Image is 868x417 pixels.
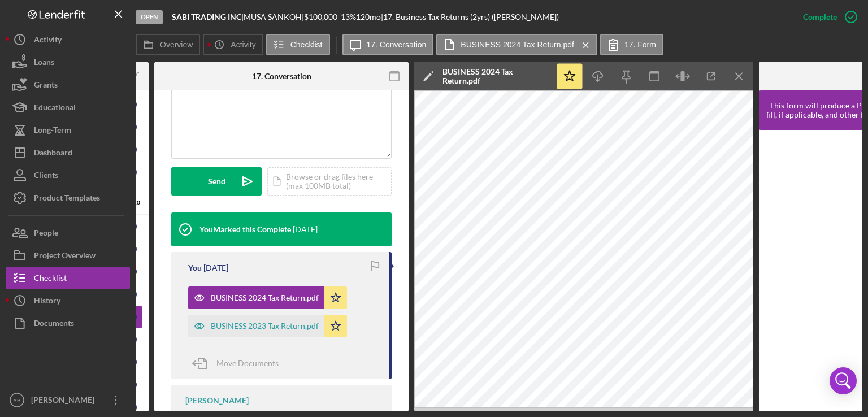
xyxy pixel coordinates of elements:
button: History [6,289,130,312]
button: Educational [6,96,130,119]
div: Checklist [34,267,67,292]
label: BUSINESS 2024 Tax Return.pdf [461,40,574,49]
div: Open [136,10,163,24]
button: Dashboard [6,141,130,164]
time: 2025-09-09 11:22 [293,225,318,234]
button: Move Documents [188,349,290,377]
div: You [188,263,202,272]
span: $100,000 [304,12,337,21]
button: Complete [792,6,862,28]
div: Dashboard [34,141,72,167]
button: Activity [203,34,263,55]
div: [PERSON_NAME] [185,396,249,405]
button: Checklist [6,267,130,289]
div: Complete [803,6,837,28]
div: Product Templates [34,186,100,212]
div: 13 % [341,12,356,21]
button: 17. Conversation [342,34,434,55]
button: 17. Form [600,34,663,55]
button: Grants [6,73,130,96]
button: BUSINESS 2023 Tax Return.pdf [188,315,347,337]
div: Educational [34,96,76,121]
div: Grants [34,73,58,99]
div: Documents [34,312,74,337]
label: 17. Conversation [367,40,427,49]
button: Activity [6,28,130,51]
div: 17. Conversation [252,72,311,81]
div: 120 mo [356,12,381,21]
label: Activity [231,40,255,49]
label: Overview [160,40,193,49]
b: SABI TRADING INC [172,12,241,21]
div: BUSINESS 2024 Tax Return.pdf [211,293,319,302]
div: MUSA SANKOH | [244,12,304,21]
span: Move Documents [216,358,279,368]
div: BUSINESS 2024 Tax Return.pdf [442,67,550,85]
label: 17. Form [624,40,656,49]
div: Project Overview [34,244,96,270]
button: Loans [6,51,130,73]
button: Product Templates [6,186,130,209]
time: 2025-09-09 11:22 [203,263,228,272]
div: | 17. Business Tax Returns (2yrs) ([PERSON_NAME]) [381,12,559,21]
button: Send [171,167,262,196]
button: Checklist [266,34,330,55]
div: You Marked this Complete [199,225,291,234]
button: People [6,221,130,244]
button: Long-Term [6,119,130,141]
div: Open Intercom Messenger [830,367,857,394]
div: Long-Term [34,119,71,144]
button: Overview [136,34,200,55]
button: YB[PERSON_NAME] [6,389,130,411]
div: Loans [34,51,54,76]
div: People [34,221,58,247]
button: Project Overview [6,244,130,267]
div: Send [208,167,225,196]
div: BUSINESS 2023 Tax Return.pdf [211,322,319,331]
button: BUSINESS 2024 Tax Return.pdf [188,286,347,309]
text: YB [14,397,21,403]
label: Checklist [290,40,323,49]
div: [PERSON_NAME] [28,389,102,414]
button: Documents [6,312,130,335]
div: Clients [34,164,58,189]
button: BUSINESS 2024 Tax Return.pdf [436,34,597,55]
div: | [172,12,244,21]
div: Activity [34,28,62,54]
div: History [34,289,60,315]
button: Clients [6,164,130,186]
